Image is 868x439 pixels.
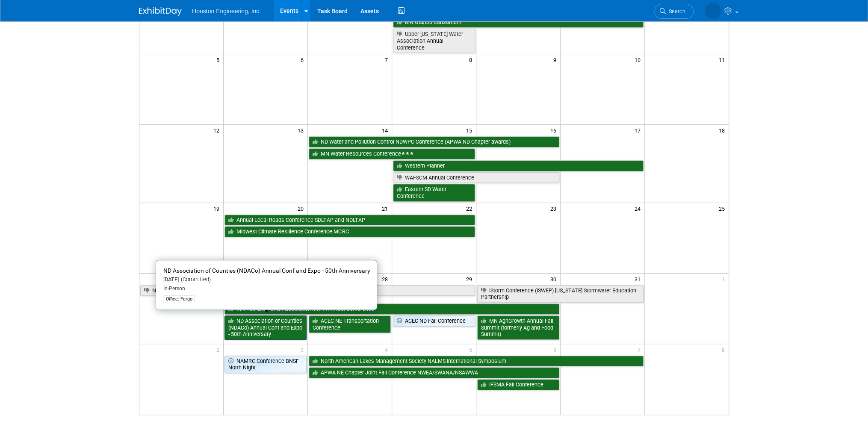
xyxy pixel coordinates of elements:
span: 6 [552,344,560,355]
span: 5 [216,54,223,65]
span: 4 [384,344,392,355]
span: 15 [465,125,476,136]
span: 8 [721,344,729,355]
a: Midwest Climate Resilience Conference MCRC [224,226,475,237]
span: 11 [718,54,729,65]
span: 1 [721,274,729,284]
a: Western Planner [393,160,644,171]
a: North American Lakes Management Society NALMS International Symposium [309,356,643,367]
a: Upper [US_STATE] Water Association Annual Conference [393,29,475,53]
span: 3 [300,344,307,355]
span: 10 [634,54,644,65]
a: MN GIS/LIS Consortium [393,17,644,28]
span: 18 [718,125,729,136]
span: 9 [552,54,560,65]
span: 30 [549,274,560,284]
a: ACEC NE Transportation Conference [309,315,391,333]
img: Heidi Joarnt [705,3,721,19]
span: 5 [468,344,476,355]
span: 23 [549,203,560,214]
a: Search [654,4,694,19]
a: Eastern SD Water Conference [393,184,475,201]
span: 21 [381,203,392,214]
span: 7 [384,54,392,65]
a: APWA NE Chapter Joint Fall Conference NWEA/SWANA/NSAWWA [309,367,559,378]
span: 13 [297,125,307,136]
a: National Association of State Conservation Agencies [PERSON_NAME] / NWC Joint Meeting [140,285,475,296]
span: 20 [297,203,307,214]
span: 19 [213,203,223,214]
div: Office: Fargo [163,295,195,303]
span: 28 [381,274,392,284]
div: [DATE] [163,276,370,283]
span: 14 [381,125,392,136]
span: Search [666,8,685,15]
span: 29 [465,274,476,284]
span: 31 [634,274,644,284]
span: 17 [634,125,644,136]
a: MN Rec and Parks Association MRPA Annual Conference [224,303,559,315]
a: ND Water and Pollution Control NDWPC Conference (APWA ND Chapter awards) [309,136,559,147]
a: Annual Local Roads Conference SDLTAP and NDLTAP [224,215,475,226]
span: 16 [549,125,560,136]
span: 24 [634,203,644,214]
img: ExhibitDay [139,7,182,16]
span: (Committed) [178,276,210,283]
a: IFSMA Fall Conference [477,379,559,390]
a: NAMRC Conference BNSF North Night [224,356,307,373]
span: 8 [468,54,476,65]
a: ND Association of Counties (NDACo) Annual Conf and Expo - 50th Anniversary [224,315,307,340]
span: 12 [213,125,223,136]
span: 25 [718,203,729,214]
span: 22 [465,203,476,214]
a: IStorm Conference (ISWEP) [US_STATE] Stormwater Education Partnership [477,285,644,303]
span: 2 [216,344,223,355]
span: ND Association of Counties (NDACo) Annual Conf and Expo - 50th Anniversary [163,267,370,274]
a: MN AgriGrowth Annual Fall Summit (formerly Ag and Food Summit) [477,315,559,340]
span: Houston Engineering, Inc. [192,8,261,15]
span: 7 [637,344,644,355]
a: ACEC ND Fall Conference [393,315,475,327]
span: In-Person [163,286,185,292]
span: 6 [300,54,307,65]
a: WAFSCM Annual Conference [393,172,559,183]
a: MN Water Resources Conference [309,148,475,159]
